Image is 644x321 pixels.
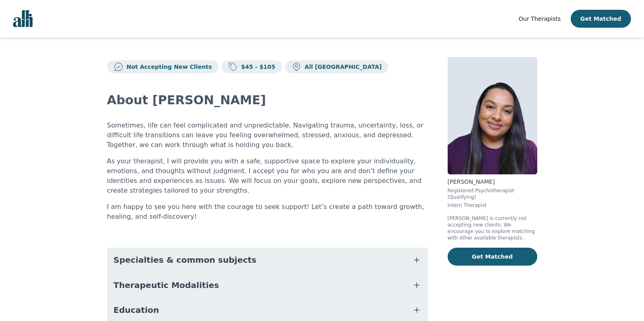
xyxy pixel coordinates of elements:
[519,14,560,24] a: Our Therapists
[107,93,428,108] h2: About [PERSON_NAME]
[107,202,428,222] p: I am happy to see you here with the courage to seek support! Let’s create a path toward growth, h...
[107,121,428,150] p: Sometimes, life can feel complicated and unpredictable. Navigating trauma, uncertainty, loss, or ...
[448,248,537,266] button: Get Matched
[13,10,33,27] img: alli logo
[107,273,428,297] button: Therapeutic Modalities
[448,215,537,241] p: [PERSON_NAME] is currently not accepting new clients. We encourage you to explore matching with o...
[448,57,537,174] img: Ashley_Chand
[123,63,212,71] p: Not Accepting New Clients
[114,254,257,266] span: Specialties & common subjects
[107,156,428,196] p: As your therapist, I will provide you with a safe, supportive space to explore your individuality...
[571,10,631,28] button: Get Matched
[519,15,560,22] span: Our Therapists
[107,248,428,272] button: Specialties & common subjects
[301,63,382,71] p: All [GEOGRAPHIC_DATA]
[114,304,159,316] span: Education
[448,187,537,200] p: Registered Psychotherapist (Qualifying)
[448,202,537,209] p: Intern Therapist
[238,63,275,71] p: $45 - $105
[448,178,537,186] p: [PERSON_NAME]
[114,279,219,291] span: Therapeutic Modalities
